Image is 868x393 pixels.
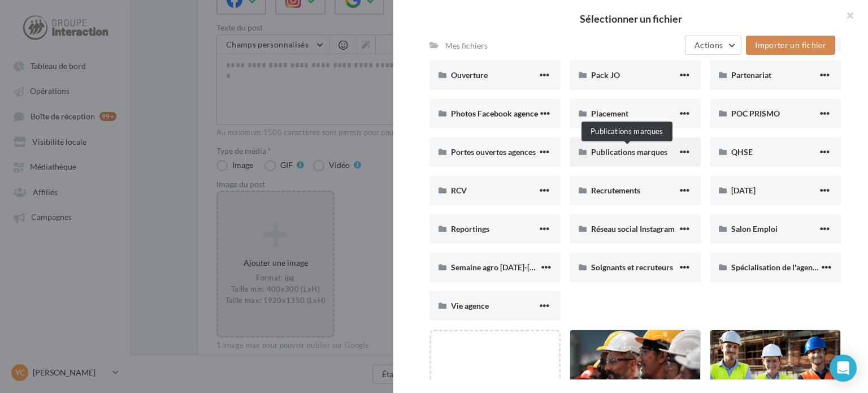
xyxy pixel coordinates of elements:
[830,355,857,382] div: Open Intercom Messenger
[445,40,488,51] div: Mes fichiers
[746,36,835,55] button: Importer un fichier
[591,262,673,272] span: Soignants et recruteurs
[451,301,489,310] span: Vie agence
[731,185,756,195] span: [DATE]
[731,224,778,234] span: Salon Emploi
[591,70,620,80] span: Pack JO
[731,109,780,118] span: POC PRISMO
[451,185,467,195] span: RCV
[451,109,538,118] span: Photos Facebook agence
[411,14,850,24] h2: Sélectionner un fichier
[451,224,489,234] span: Reportings
[755,40,826,50] span: Importer un fichier
[581,122,672,141] div: Publications marques
[731,70,771,80] span: Partenariat
[731,262,821,272] span: Spécialisation de l'agence
[451,147,536,157] span: Portes ouvertes agences
[451,70,488,80] span: Ouverture
[591,185,640,195] span: Recrutements
[451,262,552,272] span: Semaine agro [DATE]-[DATE]
[685,36,741,55] button: Actions
[731,147,753,157] span: QHSE
[591,224,675,234] span: Réseau social Instagram
[695,40,723,50] span: Actions
[591,147,667,157] span: Publications marques
[591,109,628,118] span: Placement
